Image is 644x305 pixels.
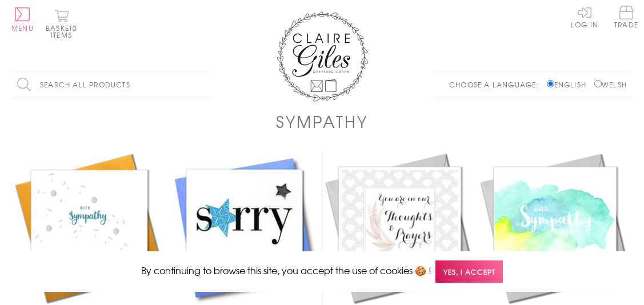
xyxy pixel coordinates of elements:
[51,23,77,40] span: 0 items
[46,9,77,38] button: Basket0 items
[11,23,34,33] span: Menu
[571,6,598,28] a: Log In
[11,7,34,31] button: Menu
[276,110,367,133] h1: Sympathy
[614,6,638,30] a: Trade
[594,79,627,90] label: Welsh
[11,72,211,98] input: Search all products
[200,72,211,98] input: Search
[614,6,638,28] span: Trade
[547,80,554,87] input: English
[594,80,602,87] input: Welsh
[435,260,503,283] span: Yes, I accept
[547,79,592,90] label: English
[277,11,368,102] img: Claire Giles Greetings Cards
[449,79,545,90] p: Choose a language:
